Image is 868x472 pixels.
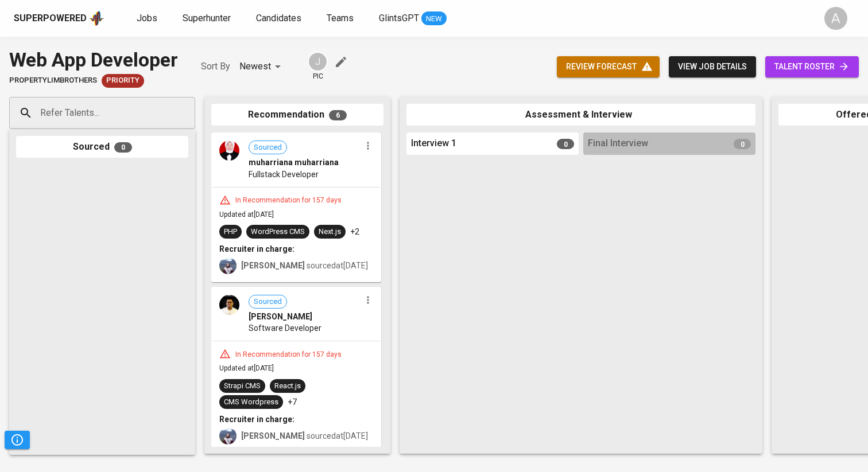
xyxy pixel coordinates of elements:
[9,75,97,86] span: PropertyLimBrothers
[239,56,285,77] div: Newest
[219,210,274,219] span: Updated at [DATE]
[201,60,230,73] p: Sort By
[241,431,305,440] b: [PERSON_NAME]
[765,56,859,77] a: talent roster
[249,169,319,180] span: Fullstack Developer
[219,244,294,253] b: Recruiter in charge:
[411,137,456,150] span: Interview 1
[734,139,751,149] span: 0
[231,350,346,360] div: In Recommendation for 157 days
[102,74,144,88] div: New Job received from Demand Team
[249,142,286,153] span: Sourced
[211,287,381,453] div: Sourced[PERSON_NAME]Software DeveloperIn Recommendation for 157 daysUpdated at[DATE]Strapi CMSRea...
[557,139,574,149] span: 0
[256,11,304,26] a: Candidates
[566,60,650,74] span: review forecast
[274,381,301,392] div: React.js
[224,227,237,237] div: PHP
[211,104,383,126] div: Recommendation
[249,322,321,334] span: Software Developer
[251,227,305,237] div: WordPress CMS
[89,10,104,27] img: app logo
[189,112,191,114] button: Open
[137,11,160,26] a: Jobs
[256,13,301,24] span: Candidates
[231,196,346,205] div: In Recommendation for 157 days
[241,261,305,270] b: [PERSON_NAME]
[379,11,447,26] a: GlintsGPT NEW
[379,13,419,24] span: GlintsGPT
[774,60,850,74] span: talent roster
[224,397,278,408] div: CMS Wordpress
[669,56,756,77] button: view job details
[183,13,231,24] span: Superhunter
[327,13,354,24] span: Teams
[319,227,341,237] div: Next.js
[239,60,271,73] p: Newest
[678,60,747,74] span: view job details
[219,364,274,372] span: Updated at [DATE]
[249,157,339,168] span: muharriana muharriana
[241,431,368,440] span: sourced at [DATE]
[219,295,239,315] img: 9ba5052ce77945d6b0a36b5fbe043f48.jpg
[824,7,847,30] div: A
[219,257,237,274] img: christine.raharja@glints.com
[557,56,660,77] button: review forecast
[114,142,132,153] span: 0
[224,381,261,392] div: Strapi CMS
[308,52,328,81] div: pic
[329,110,347,120] span: 6
[219,415,294,424] b: Recruiter in charge:
[241,261,368,270] span: sourced at [DATE]
[288,396,297,408] p: +7
[137,13,157,24] span: Jobs
[183,11,233,26] a: Superhunter
[16,136,188,158] div: Sourced
[327,11,356,26] a: Teams
[350,226,359,237] p: +2
[308,52,328,72] div: J
[406,104,755,126] div: Assessment & Interview
[211,132,381,282] div: Sourcedmuharriana muharrianaFullstack DeveloperIn Recommendation for 157 daysUpdated at[DATE]PHPW...
[219,141,239,161] img: 4ae4c51059048859ce3fdbda7ef6de36.jpg
[249,311,312,322] span: [PERSON_NAME]
[5,431,30,449] button: Pipeline Triggers
[588,137,648,150] span: Final Interview
[14,10,104,27] a: Superpoweredapp logo
[102,75,144,86] span: Priority
[14,12,87,25] div: Superpowered
[9,46,178,74] div: Web App Developer
[421,13,447,25] span: NEW
[219,427,237,444] img: christine.raharja@glints.com
[249,297,286,307] span: Sourced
